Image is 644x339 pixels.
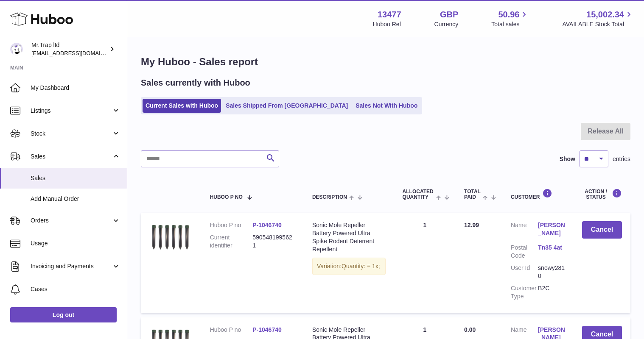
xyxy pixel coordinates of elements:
[498,9,519,20] span: 50.96
[464,189,481,200] span: Total paid
[373,20,401,28] div: Huboo Ref
[143,99,221,113] a: Current Sales with Huboo
[491,9,529,28] a: 50.96 Total sales
[613,155,630,163] span: entries
[210,233,253,250] dt: Current identifier
[31,262,112,270] span: Invoicing and Payments
[223,99,351,113] a: Sales Shipped From [GEOGRAPHIC_DATA]
[353,99,420,113] a: Sales Not With Huboo
[394,213,456,313] td: 1
[31,239,120,247] span: Usage
[312,258,386,275] div: Variation:
[562,9,634,28] a: 15,002.34 AVAILABLE Stock Total
[31,285,120,293] span: Cases
[31,50,125,56] span: [EMAIL_ADDRESS][DOMAIN_NAME]
[31,174,120,182] span: Sales
[511,221,538,239] dt: Name
[586,9,624,20] span: 15,002.34
[210,326,253,334] dt: Huboo P no
[538,264,565,280] dd: snowy2810
[252,326,282,333] a: P-1046740
[434,20,459,28] div: Currency
[491,20,529,28] span: Total sales
[10,307,117,322] a: Log out
[210,221,253,229] dt: Huboo P no
[141,77,250,89] h2: Sales currently with Huboo
[141,55,630,69] h1: My Huboo - Sales report
[10,43,23,56] img: office@grabacz.eu
[312,221,386,253] div: Sonic Mole Repeller Battery Powered Ultra Spike Rodent Deterrent Repellent
[31,107,112,115] span: Listings
[560,155,575,163] label: Show
[31,84,120,92] span: My Dashboard
[511,189,565,200] div: Customer
[538,284,565,300] dd: B2C
[538,221,565,237] a: [PERSON_NAME]
[312,195,347,200] span: Description
[440,9,458,20] strong: GBP
[582,189,622,200] div: Action / Status
[149,221,192,253] img: $_57.JPG
[210,195,243,200] span: Huboo P no
[378,9,401,20] strong: 13477
[582,221,622,239] button: Cancel
[511,284,538,300] dt: Customer Type
[562,20,634,28] span: AVAILABLE Stock Total
[252,233,295,250] dd: 5905481995621
[538,244,565,252] a: Tn35 4at
[31,41,108,57] div: Mr.Trap ltd
[252,222,282,228] a: P-1046740
[464,326,476,333] span: 0.00
[511,264,538,280] dt: User Id
[31,130,112,138] span: Stock
[342,263,380,270] span: Quantity: = 1x;
[464,222,479,228] span: 12.99
[31,217,112,225] span: Orders
[31,195,120,203] span: Add Manual Order
[511,244,538,260] dt: Postal Code
[403,189,434,200] span: ALLOCATED Quantity
[31,153,112,161] span: Sales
